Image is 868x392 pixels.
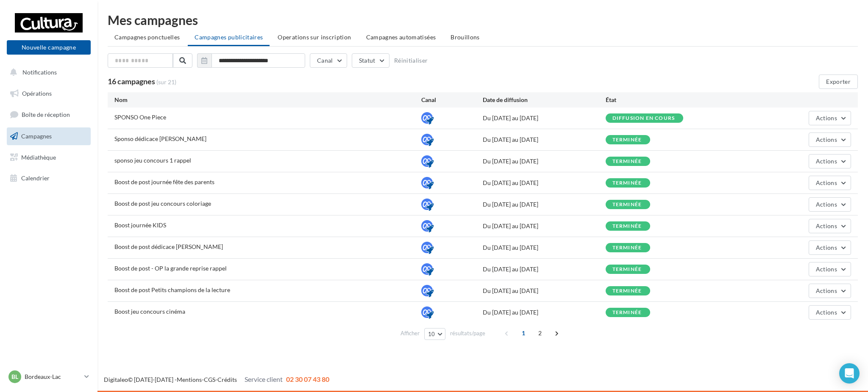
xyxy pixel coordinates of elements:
[451,33,480,41] span: Brouillons
[809,240,851,255] button: Actions
[114,200,211,207] span: Boost de post jeu concours coloriage
[517,326,530,340] span: 1
[483,308,606,317] div: Du [DATE] au [DATE]
[114,178,214,185] span: Boost de post journée fête des parents
[366,33,436,41] span: Campagnes automatisées
[612,116,675,121] div: Diffusion en cours
[5,63,89,81] button: Notifications
[816,114,837,121] span: Actions
[809,133,851,147] button: Actions
[483,287,606,295] div: Du [DATE] au [DATE]
[5,169,92,187] a: Calendrier
[816,201,837,208] span: Actions
[483,222,606,230] div: Du [DATE] au [DATE]
[108,14,858,26] div: Mes campagnes
[428,331,435,337] span: 10
[809,111,851,125] button: Actions
[612,224,642,229] div: terminée
[5,127,92,145] a: Campagnes
[483,265,606,273] div: Du [DATE] au [DATE]
[809,197,851,212] button: Actions
[108,77,155,86] span: 16 campagnes
[809,176,851,190] button: Actions
[612,267,642,272] div: terminée
[5,85,92,102] a: Opérations
[533,326,547,340] span: 2
[483,179,606,187] div: Du [DATE] au [DATE]
[22,69,57,76] span: Notifications
[816,179,837,186] span: Actions
[612,288,642,294] div: terminée
[816,244,837,251] span: Actions
[104,376,128,383] a: Digitaleo
[114,96,421,104] div: Nom
[612,245,642,251] div: terminée
[7,40,91,55] button: Nouvelle campagne
[114,286,230,293] span: Boost de post Petits champions de la lecture
[22,90,52,97] span: Opérations
[816,287,837,294] span: Actions
[483,114,606,122] div: Du [DATE] au [DATE]
[25,373,81,381] p: Bordeaux-Lac
[839,363,860,384] div: Open Intercom Messenger
[352,53,389,68] button: Statut
[11,373,18,381] span: BL
[816,136,837,143] span: Actions
[483,135,606,144] div: Du [DATE] au [DATE]
[217,376,237,383] a: Crédits
[421,96,483,104] div: Canal
[424,328,446,340] button: 10
[245,375,283,383] span: Service client
[483,157,606,166] div: Du [DATE] au [DATE]
[450,329,485,337] span: résultats/page
[114,308,185,315] span: Boost jeu concours cinéma
[114,265,227,272] span: Boost de post - OP la grande reprise rappel
[612,159,642,164] div: terminée
[7,369,91,385] a: BL Bordeaux-Lac
[819,75,858,89] button: Exporter
[809,262,851,276] button: Actions
[394,57,428,64] button: Réinitialiser
[114,135,206,142] span: Sponso dédicace claire mcgowan
[21,133,52,140] span: Campagnes
[114,33,180,41] span: Campagnes ponctuelles
[816,309,837,316] span: Actions
[204,376,215,383] a: CGS
[612,310,642,315] div: terminée
[310,53,347,68] button: Canal
[612,180,642,186] div: terminée
[483,243,606,252] div: Du [DATE] au [DATE]
[483,96,606,104] div: Date de diffusion
[483,200,606,209] div: Du [DATE] au [DATE]
[809,284,851,298] button: Actions
[401,329,420,337] span: Afficher
[104,376,329,383] span: © [DATE]-[DATE] - - -
[816,265,837,273] span: Actions
[114,157,191,164] span: sponso jeu concours 1 rappel
[809,154,851,168] button: Actions
[612,202,642,207] div: terminée
[21,153,56,160] span: Médiathèque
[809,305,851,320] button: Actions
[606,96,729,104] div: État
[809,219,851,233] button: Actions
[114,221,166,229] span: Boost journée KIDS
[177,376,202,383] a: Mentions
[612,137,642,143] div: terminée
[22,111,70,118] span: Boîte de réception
[816,157,837,165] span: Actions
[156,78,176,86] span: (sur 21)
[5,105,92,124] a: Boîte de réception
[278,33,351,41] span: Operations sur inscription
[21,174,50,182] span: Calendrier
[816,222,837,229] span: Actions
[5,149,92,166] a: Médiathèque
[114,243,223,250] span: Boost de post dédicace Jeanne Faivre d'Arcier
[286,375,329,383] span: 02 30 07 43 80
[114,113,166,121] span: SPONSO One Piece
